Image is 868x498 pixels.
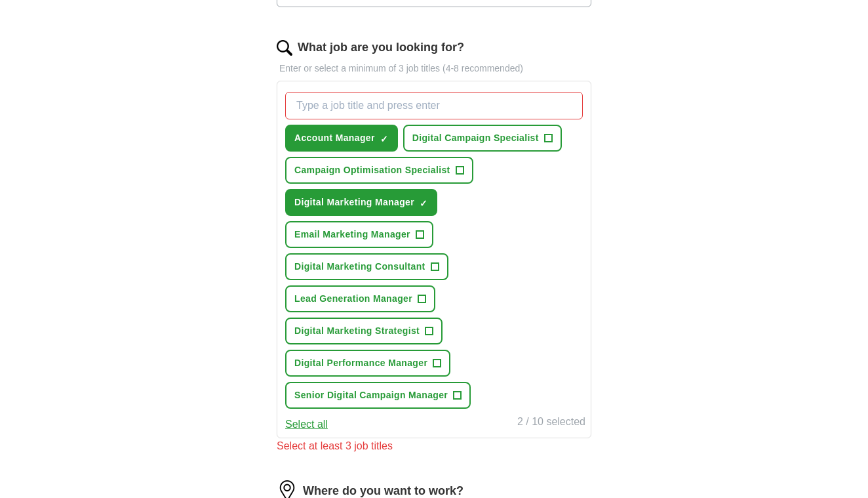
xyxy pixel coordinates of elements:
span: Digital Marketing Manager [294,196,414,209]
span: ✓ [380,134,388,144]
button: Digital Performance Manager [285,350,450,377]
span: Senior Digital Campaign Manager [294,388,448,402]
span: Campaign Optimisation Specialist [294,163,450,177]
span: Email Marketing Manager [294,228,410,241]
span: Digital Performance Manager [294,356,427,370]
button: Digital Marketing Consultant [285,253,448,280]
span: Digital Campaign Specialist [412,131,539,145]
input: Type a job title and press enter [285,92,583,119]
button: Digital Marketing Manager✓ [285,189,437,216]
span: Lead Generation Manager [294,292,412,306]
button: Senior Digital Campaign Manager [285,382,471,409]
img: search.png [277,40,292,56]
button: Digital Campaign Specialist [403,125,562,152]
div: Select at least 3 job titles [277,438,591,454]
button: Select all [285,417,328,432]
span: Account Manager [294,131,375,145]
button: Account Manager✓ [285,125,398,152]
span: ✓ [420,198,427,209]
p: Enter or select a minimum of 3 job titles (4-8 recommended) [277,62,591,75]
label: What job are you looking for? [298,39,464,56]
button: Campaign Optimisation Specialist [285,157,473,184]
span: Digital Marketing Strategist [294,324,420,338]
div: 2 / 10 selected [517,414,585,432]
span: Digital Marketing Consultant [294,260,425,274]
button: Lead Generation Manager [285,285,435,312]
button: Email Marketing Manager [285,221,433,248]
button: Digital Marketing Strategist [285,318,443,344]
